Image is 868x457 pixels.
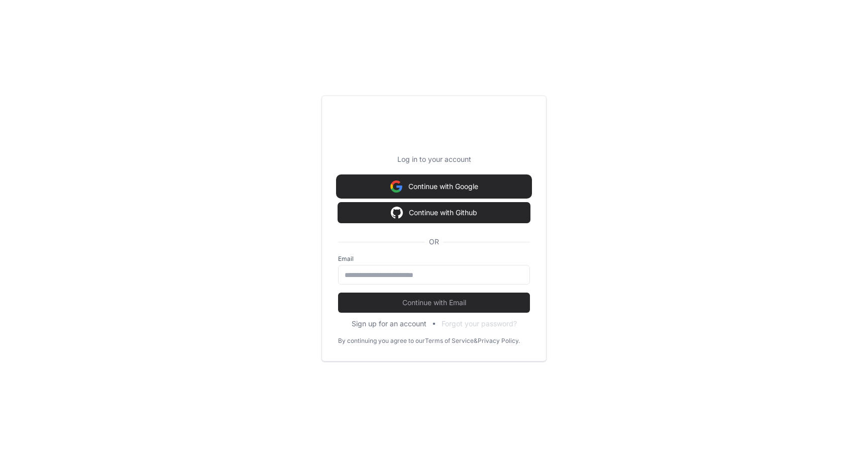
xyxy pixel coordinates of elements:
img: Sign in with google [391,203,403,223]
img: Sign in with google [390,176,402,197]
a: Terms of Service [425,337,474,345]
label: Email [338,255,530,263]
button: Continue with Github [338,203,530,223]
button: Sign up for an account [352,319,426,329]
div: By continuing you agree to our [338,337,425,345]
button: Continue with Google [338,176,530,197]
div: & [474,337,478,345]
a: Privacy Policy. [478,337,520,345]
button: Continue with Email [338,293,530,313]
span: Continue with Email [338,298,530,308]
span: OR [425,237,443,247]
button: Forgot your password? [442,319,517,329]
p: Log in to your account [338,154,530,164]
